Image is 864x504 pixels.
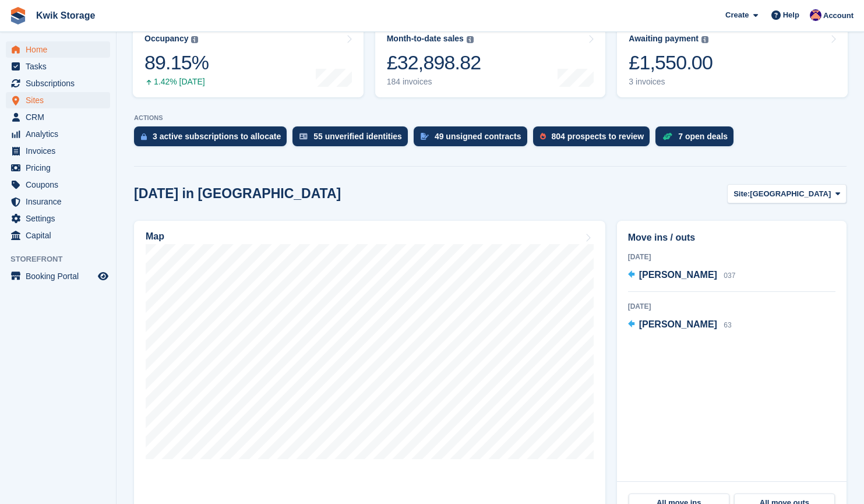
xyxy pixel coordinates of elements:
[823,10,854,22] span: Account
[724,272,735,280] span: 037
[467,36,474,43] img: icon-info-grey-7440780725fd019a000dd9b08b2336e03edf1995a4989e88bcd33f0948082b44.svg
[629,34,699,44] div: Awaiting payment
[628,318,732,333] a: [PERSON_NAME] 63
[31,6,100,25] a: Kwik Storage
[134,186,341,202] h2: [DATE] in [GEOGRAPHIC_DATA]
[639,319,717,329] span: [PERSON_NAME]
[146,231,164,242] h2: Map
[299,133,308,140] img: verify_identity-adf6edd0f0f0b5bbfe63781bf79b02c33cf7c696d77639b501bdc392416b5a36.svg
[6,210,110,227] a: menu
[153,132,281,141] div: 3 active subscriptions to allocate
[6,177,110,193] a: menu
[144,51,209,75] div: 89.15%
[6,92,110,108] a: menu
[6,268,110,284] a: menu
[725,9,749,21] span: Create
[733,188,750,200] span: Site:
[133,23,364,97] a: Occupancy 89.15% 1.42% [DATE]
[26,210,96,227] span: Settings
[628,301,835,312] div: [DATE]
[26,227,96,244] span: Capital
[655,126,739,152] a: 7 open deals
[421,133,429,140] img: contract_signature_icon-13c848040528278c33f63329250d36e43548de30e8caae1d1a13099fd9432cc5.svg
[414,126,533,152] a: 49 unsigned contracts
[533,126,656,152] a: 804 prospects to review
[26,177,96,193] span: Coupons
[435,132,521,141] div: 49 unsigned contracts
[191,36,198,43] img: icon-info-grey-7440780725fd019a000dd9b08b2336e03edf1995a4989e88bcd33f0948082b44.svg
[387,77,481,87] div: 184 invoices
[134,126,292,152] a: 3 active subscriptions to allocate
[26,92,96,108] span: Sites
[678,132,728,141] div: 7 open deals
[629,77,713,87] div: 3 invoices
[26,143,96,159] span: Invoices
[141,133,147,140] img: active_subscription_to_allocate_icon-d502201f5373d7db506a760aba3b589e785aa758c864c3986d89f69b8ff3...
[6,227,110,244] a: menu
[552,132,644,141] div: 804 prospects to review
[134,114,847,122] p: ACTIONS
[750,188,831,200] span: [GEOGRAPHIC_DATA]
[6,143,110,159] a: menu
[6,75,110,91] a: menu
[26,109,96,125] span: CRM
[96,269,110,283] a: Preview store
[144,77,209,87] div: 1.42% [DATE]
[727,184,847,203] button: Site: [GEOGRAPHIC_DATA]
[6,160,110,176] a: menu
[375,23,606,97] a: Month-to-date sales £32,898.82 184 invoices
[628,231,835,245] h2: Move ins / outs
[9,7,27,24] img: stora-icon-8386f47178a22dfd0bd8f6a31ec36ba5ce8667c1dd55bd0f319d3a0aa187defe.svg
[629,51,713,75] div: £1,550.00
[313,132,402,141] div: 55 unverified identities
[6,193,110,210] a: menu
[292,126,414,152] a: 55 unverified identities
[639,270,717,280] span: [PERSON_NAME]
[144,34,188,44] div: Occupancy
[10,253,116,265] span: Storefront
[26,268,96,284] span: Booking Portal
[26,126,96,142] span: Analytics
[6,41,110,58] a: menu
[628,252,835,262] div: [DATE]
[6,109,110,125] a: menu
[701,36,708,43] img: icon-info-grey-7440780725fd019a000dd9b08b2336e03edf1995a4989e88bcd33f0948082b44.svg
[628,268,736,283] a: [PERSON_NAME] 037
[26,41,96,58] span: Home
[6,58,110,75] a: menu
[26,160,96,176] span: Pricing
[617,23,848,97] a: Awaiting payment £1,550.00 3 invoices
[387,34,464,44] div: Month-to-date sales
[540,133,546,140] img: prospect-51fa495bee0391a8d652442698ab0144808aea92771e9ea1ae160a38d050c398.svg
[26,58,96,75] span: Tasks
[6,126,110,142] a: menu
[26,75,96,91] span: Subscriptions
[26,193,96,210] span: Insurance
[810,9,821,21] img: Jade Stanley
[387,51,481,75] div: £32,898.82
[724,321,731,329] span: 63
[662,132,672,140] img: deal-1b604bf984904fb50ccaf53a9ad4b4a5d6e5aea283cecdc64d6e3604feb123c2.svg
[783,9,799,21] span: Help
